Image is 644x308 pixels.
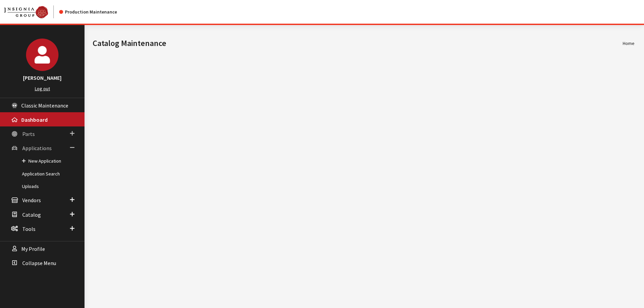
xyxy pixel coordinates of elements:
[22,145,52,151] span: Applications
[22,131,35,137] span: Parts
[35,86,50,92] a: Log out
[21,102,68,109] span: Classic Maintenance
[623,40,635,47] li: Home
[59,8,117,16] div: Production Maintenance
[22,211,41,218] span: Catalog
[4,5,59,18] a: Insignia Group logo
[21,245,45,252] span: My Profile
[7,74,78,82] h3: [PERSON_NAME]
[22,260,56,266] span: Collapse Menu
[22,197,41,204] span: Vendors
[4,6,48,18] img: Catalog Maintenance
[21,116,48,123] span: Dashboard
[93,37,623,49] h1: Catalog Maintenance
[22,226,35,232] span: Tools
[26,39,58,71] img: Cheyenne Dorton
